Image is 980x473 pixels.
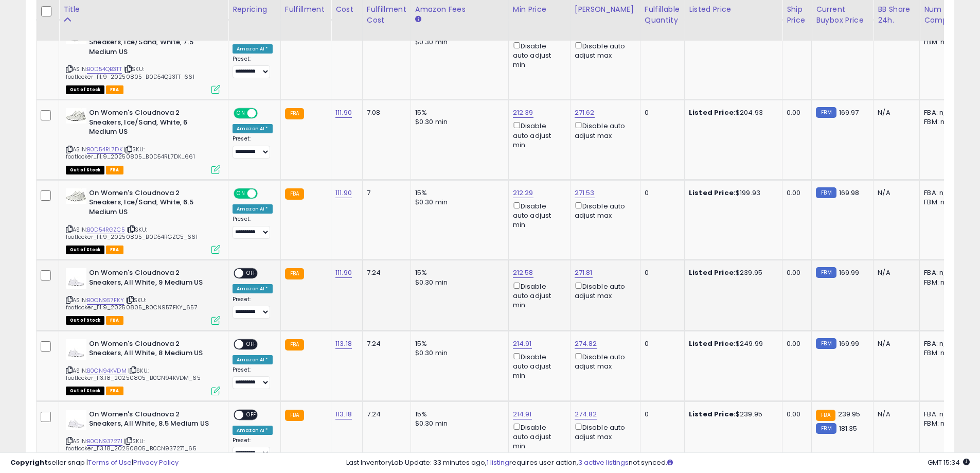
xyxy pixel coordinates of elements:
div: Disable auto adjust max [575,422,632,442]
div: Preset: [233,366,273,390]
div: Disable auto adjust min [513,120,562,150]
div: FBA: n/a [924,339,958,348]
div: Preset: [233,437,273,460]
span: 169.99 [839,268,860,277]
a: B0D54RGZC5 [87,225,125,234]
div: Fulfillable Quantity [645,4,680,26]
small: FBM [816,107,836,118]
a: 271.81 [575,268,593,278]
span: FBA [106,85,123,94]
div: FBM: n/a [924,38,958,47]
div: Listed Price [689,4,778,15]
span: ON [235,109,247,118]
div: FBA: n/a [924,108,958,117]
div: Disable auto adjust max [575,351,632,371]
div: Disable auto adjust min [513,351,562,381]
span: 181.35 [839,424,858,433]
a: 212.58 [513,268,533,278]
span: 169.98 [839,188,860,198]
div: $239.95 [689,268,774,277]
div: FBM: n/a [924,278,958,287]
span: FBA [106,316,123,325]
div: FBM: n/a [924,419,958,428]
span: | SKU: footlocker_111.9_20250805_B0D54QB3TT_661 [66,65,194,80]
span: | SKU: footlocker_111.9_20250805_B0D54RL7DK_661 [66,145,195,161]
small: FBA [285,108,304,119]
a: 274.82 [575,409,597,419]
div: Amazon AI * [233,355,273,364]
a: 111.90 [335,108,352,118]
strong: Copyright [10,458,48,467]
img: 21xHfmMQx3L._SL40_.jpg [66,339,86,360]
b: On Women's Cloudnova 2 Sneakers, All White, 9 Medium US [89,268,214,290]
a: 111.90 [335,268,352,278]
a: 1 listing [487,458,509,467]
img: 21xHfmMQx3L._SL40_.jpg [66,410,86,430]
a: B0CN957FKY [87,296,124,305]
div: Disable auto adjust min [513,281,562,310]
div: 0 [645,108,676,117]
div: Ship Price [787,4,807,26]
b: On Women's Cloudnova 2 Sneakers, All White, 8 Medium US [89,339,214,361]
b: Listed Price: [689,409,736,419]
div: Disable auto adjust min [513,40,562,70]
div: ASIN: [66,108,220,173]
div: Preset: [233,56,273,79]
div: N/A [878,339,912,348]
small: FBM [816,187,836,198]
a: 212.29 [513,188,533,198]
div: $204.93 [689,108,774,117]
b: On Women's Cloudnova 2 Sneakers, Ice/Sand, White, 6.5 Medium US [89,188,214,220]
span: OFF [243,410,260,419]
div: 0.00 [787,188,804,198]
small: FBA [285,339,304,351]
div: Last InventoryLab Update: 33 minutes ago, requires user action, not synced. [346,458,970,468]
b: Listed Price: [689,108,736,117]
div: Amazon AI * [233,44,273,54]
span: All listings that are currently out of stock and unavailable for purchase on Amazon [66,246,104,254]
span: OFF [243,269,260,278]
img: 31-k3of1GUL._SL40_.jpg [66,108,86,124]
div: Disable auto adjust max [575,200,632,220]
div: Title [63,4,224,15]
div: ASIN: [66,28,220,93]
a: 271.53 [575,188,595,198]
div: Amazon AI * [233,124,273,133]
div: Num of Comp. [924,4,961,26]
div: ASIN: [66,339,220,394]
a: B0D54QB3TT [87,65,122,74]
div: Cost [335,4,358,15]
b: On Women's Cloudnova 2 Sneakers, Ice/Sand, White, 7.5 Medium US [89,28,214,60]
div: $0.30 min [415,348,501,358]
span: | SKU: footlocker_113.18_20250805_B0CN94KVDM_65 [66,366,201,382]
span: All listings that are currently out of stock and unavailable for purchase on Amazon [66,387,104,395]
span: ON [235,189,247,198]
div: Current Buybox Price [816,4,869,26]
div: $0.30 min [415,419,501,428]
a: Privacy Policy [133,458,179,467]
div: N/A [878,410,912,419]
div: 0.00 [787,339,804,348]
div: ASIN: [66,268,220,323]
b: Listed Price: [689,268,736,277]
div: N/A [878,268,912,277]
div: $199.93 [689,188,774,198]
div: 0 [645,339,676,348]
div: Preset: [233,135,273,159]
b: On Women's Cloudnova 2 Sneakers, Ice/Sand, White, 6 Medium US [89,108,214,139]
img: 21xHfmMQx3L._SL40_.jpg [66,268,86,289]
img: 31-k3of1GUL._SL40_.jpg [66,188,86,204]
div: 0 [645,410,676,419]
div: 0 [645,188,676,198]
b: On Women's Cloudnova 2 Sneakers, All White, 8.5 Medium US [89,410,214,431]
small: Amazon Fees. [415,15,421,24]
div: N/A [878,188,912,198]
span: All listings that are currently out of stock and unavailable for purchase on Amazon [66,166,104,174]
span: | SKU: footlocker_111.9_20250805_B0CN957FKY_657 [66,296,198,311]
a: 113.18 [335,339,352,349]
a: 212.39 [513,108,533,118]
small: FBA [816,410,835,421]
div: 7 [367,188,403,198]
div: Disable auto adjust min [513,200,562,230]
div: FBM: n/a [924,117,958,127]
